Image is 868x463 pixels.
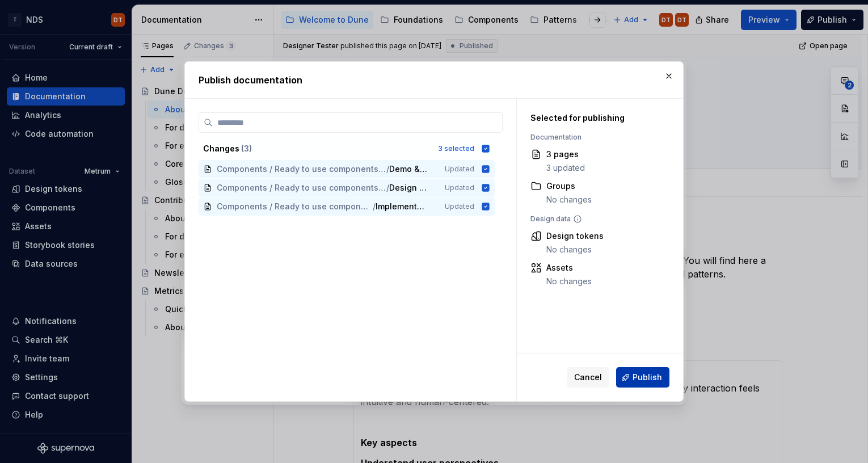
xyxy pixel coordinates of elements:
[546,194,592,205] div: No changes
[217,163,386,175] span: Components / Ready to use components / Core components / Buttons / Button
[546,149,585,160] div: 3 pages
[574,372,602,383] span: Cancel
[530,133,664,142] div: Documentation
[546,262,592,273] div: Assets
[445,165,474,174] span: Updated
[530,112,664,124] div: Selected for publishing
[438,144,474,153] div: 3 selected
[567,367,609,388] button: Cancel
[386,163,389,175] span: /
[389,163,429,175] span: Demo & Style
[546,162,585,174] div: 3 updated
[376,201,429,212] span: Implementation guidelines
[217,182,386,193] span: Components / Ready to use components / Core components / Buttons / Button
[217,201,373,212] span: Components / Ready to use components / Core components / Buttons / Button
[546,180,592,192] div: Groups
[199,73,669,87] h2: Publish documentation
[546,244,604,255] div: No changes
[546,230,604,242] div: Design tokens
[530,214,664,224] div: Design data
[203,143,431,154] div: Changes
[633,372,662,383] span: Publish
[616,367,669,388] button: Publish
[546,276,592,287] div: No changes
[389,182,429,193] span: Design guidelines
[445,183,474,192] span: Updated
[445,202,474,211] span: Updated
[386,182,389,193] span: /
[373,201,376,212] span: /
[241,144,252,153] span: ( 3 )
